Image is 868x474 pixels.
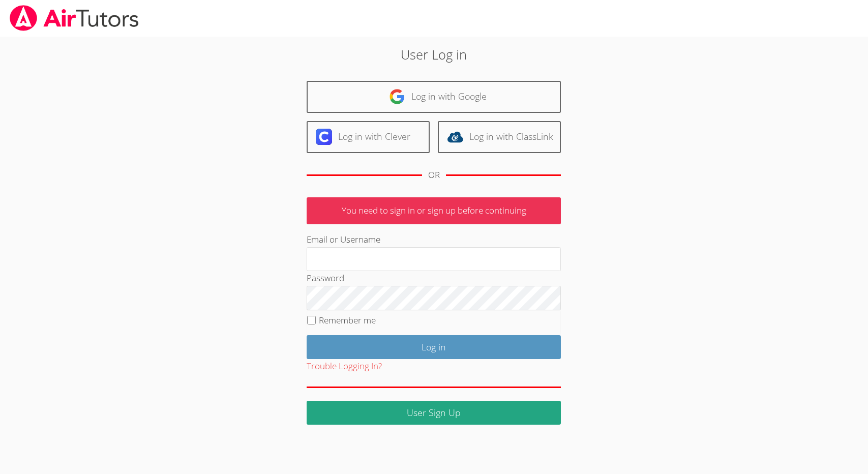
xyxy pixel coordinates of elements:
a: Log in with Google [307,81,561,113]
p: You need to sign in or sign up before continuing [307,197,561,224]
input: Log in [307,335,561,359]
a: User Sign Up [307,401,561,425]
img: clever-logo-6eab21bc6e7a338710f1a6ff85c0baf02591cd810cc4098c63d3a4b26e2feb20.svg [316,129,332,145]
a: Log in with ClassLink [438,121,561,153]
label: Remember me [319,314,376,326]
img: classlink-logo-d6bb404cc1216ec64c9a2012d9dc4662098be43eaf13dc465df04b49fa7ab582.svg [447,129,463,145]
img: airtutors_banner-c4298cdbf04f3fff15de1276eac7730deb9818008684d7c2e4769d2f7ddbe033.png [9,5,140,31]
div: OR [428,168,440,183]
label: Password [307,272,344,284]
button: Trouble Logging In? [307,359,382,374]
label: Email or Username [307,233,380,245]
a: Log in with Clever [307,121,430,153]
h2: User Log in [200,45,669,64]
img: google-logo-50288ca7cdecda66e5e0955fdab243c47b7ad437acaf1139b6f446037453330a.svg [389,88,405,105]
